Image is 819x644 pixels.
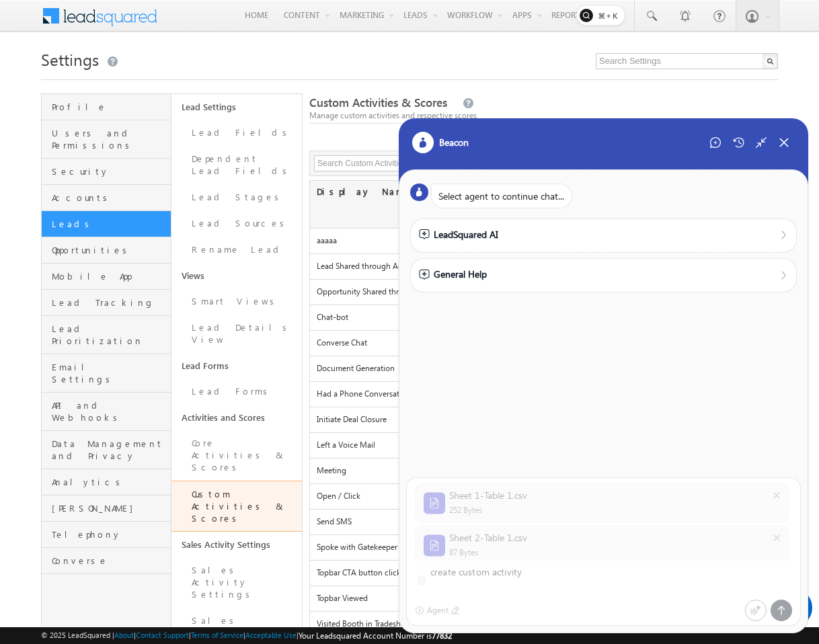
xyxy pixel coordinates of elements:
a: Data Management and Privacy [42,431,171,469]
a: Sales Activity Settings [171,557,302,608]
a: Acceptable Use [245,631,297,639]
a: Analytics [42,469,171,495]
span: Custom Activities & Scores [309,95,447,110]
a: Lead Sources [171,210,302,237]
span: Opportunities [52,244,168,256]
a: Terms of Service [191,631,243,639]
label: Topbar CTA button clicked [317,567,467,577]
label: Left a Voice Mail [317,440,467,450]
label: Visited Booth in Tradeshow [317,618,467,629]
span: Mobile App [52,270,168,282]
span: Telephony [52,528,168,540]
a: Security [42,159,171,185]
label: Document Generation [317,363,467,373]
label: Opportunity Shared through Agent Popup [317,286,467,296]
a: Leads [42,211,171,237]
a: Lead Stages [171,184,302,210]
label: Topbar Viewed [317,593,467,603]
span: Analytics [52,476,168,488]
label: Open / Click [317,491,467,501]
a: About [114,631,134,639]
label: Had a Phone Conversation [317,389,467,399]
span: Accounts [52,192,168,204]
a: Opportunities [42,237,171,264]
span: Profile [52,101,168,113]
a: Email Settings [42,354,171,393]
a: Lead Forms [171,353,302,378]
span: Security [52,165,168,177]
span: Lead Tracking [52,296,168,309]
span: Data Management and Privacy [52,438,168,462]
span: API and Webhooks [52,399,168,424]
span: © 2025 LeadSquared | | | | | [41,629,452,642]
a: Lead Tracking [42,290,171,316]
a: API and Webhooks [42,393,171,431]
a: Sales Activity Settings [171,532,302,557]
a: Lead Forms [171,378,302,405]
a: Lead Settings [171,94,302,120]
a: Dependent Lead Fields [171,146,302,184]
span: Lead Prioritization [52,323,168,347]
a: Lead Details View [171,315,302,353]
label: aaaaa [317,235,467,245]
label: Meeting [317,465,467,475]
label: Lead Shared through Agent Popup [317,261,467,271]
a: Views [171,263,302,288]
a: Profile [42,94,171,120]
label: Send SMS [317,516,467,526]
a: Smart Views [171,288,302,315]
span: 77832 [432,631,452,641]
span: Your Leadsquared Account Number is [299,631,452,641]
a: Accounts [42,185,171,211]
a: Converse [42,548,171,574]
label: Spoke with Gatekeeper [317,542,467,552]
label: Chat-bot [317,312,467,322]
a: Telephony [42,522,171,548]
a: Activities and Scores [171,405,302,430]
span: [PERSON_NAME] [52,502,168,514]
a: Rename Lead [171,237,302,263]
input: Search Settings [596,53,778,69]
span: Converse [52,555,168,567]
a: Contact Support [136,631,189,639]
span: Leads [52,218,168,230]
a: Core Activities & Scores [171,430,302,481]
span: Settings [41,48,99,70]
span: Users and Permissions [52,127,168,151]
div: Display Name [310,181,473,204]
div: Manage custom activities and respective scores [309,110,778,122]
a: Lead Fields [171,120,302,146]
a: Custom Activities & Scores [171,481,302,532]
a: [PERSON_NAME] [42,495,171,522]
span: Email Settings [52,361,168,385]
label: Initiate Deal Closure [317,414,467,424]
a: Mobile App [42,264,171,290]
a: Users and Permissions [42,120,171,159]
a: Lead Prioritization [42,316,171,354]
label: Converse Chat [317,337,467,348]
